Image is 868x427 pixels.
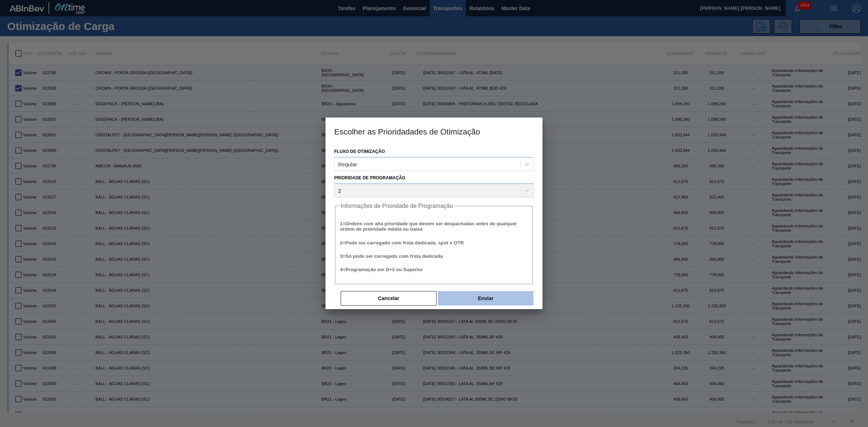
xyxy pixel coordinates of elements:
[340,203,454,209] legend: Informações de Prioridade de Programação
[340,221,528,232] h5: 1 = Ordens com alta prioridade que devem ser despachadas antes de qualquer ordem de prioridade mé...
[340,267,528,272] h5: 4 = Programação em D+3 ou Superior
[338,161,357,167] div: Regular
[334,149,385,154] label: Fluxo de Otimização
[334,175,405,180] label: Prioridade de Programação
[341,291,437,306] button: Cancelar
[325,118,542,145] h3: Escolher as Prioridadades de Otimização
[340,253,528,259] h5: 3 = Só pode ser carregado com frota dedicada
[438,291,533,306] button: Enviar
[340,240,528,245] h5: 2 = Pode ser carregado com frota dedicada. spot e OTR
